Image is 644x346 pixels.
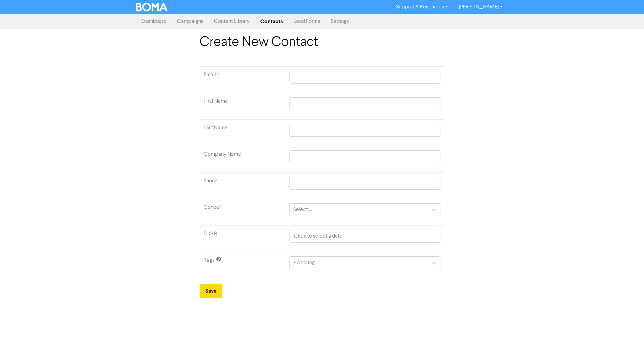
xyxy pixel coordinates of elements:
a: Campaigns [172,15,209,28]
a: [PERSON_NAME] [453,2,508,12]
a: Support & Resources [391,2,453,12]
h1: Create New Contact [200,34,444,50]
iframe: Chat Widget [560,274,644,346]
a: Lead Forms [288,15,325,28]
td: Phone [200,173,285,199]
a: Settings [325,15,354,28]
a: Dashboard [136,15,172,28]
td: Tags [200,252,285,279]
img: BOMA Logo [136,3,167,11]
td: Company Name [200,146,285,173]
a: Content Library [209,15,255,28]
div: Select ... [293,206,312,214]
td: D.O.B [200,226,285,252]
td: First Name [200,93,285,120]
a: Contacts [255,15,288,28]
td: Required [200,67,285,93]
input: Click to select a date [289,230,440,243]
td: Last Name [200,120,285,146]
div: + Add tag... [293,259,318,267]
td: Gender [200,199,285,226]
button: Save [200,284,222,298]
